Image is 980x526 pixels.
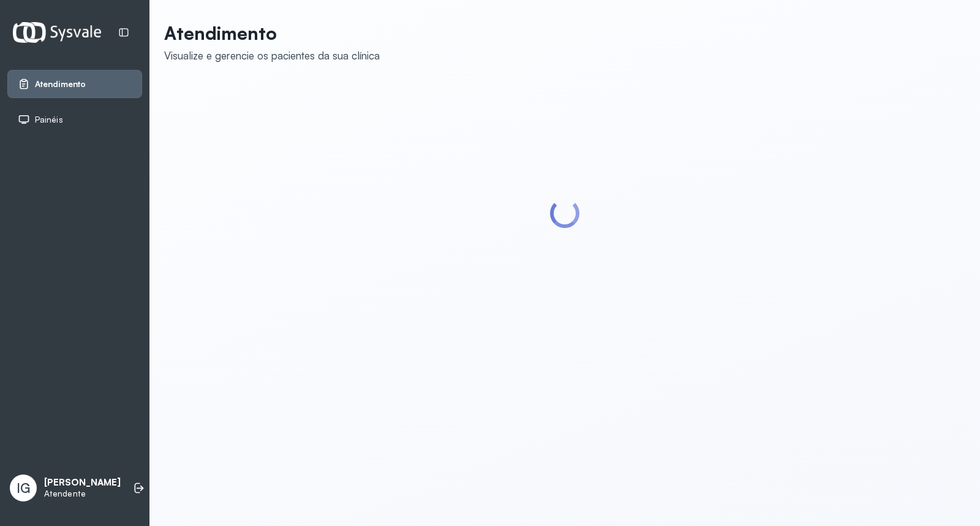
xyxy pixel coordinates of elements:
span: Atendimento [35,79,86,90]
a: Atendimento [18,78,132,90]
p: [PERSON_NAME] [44,477,121,489]
p: Atendimento [164,22,380,44]
img: Logotipo do estabelecimento [13,22,101,42]
p: Atendente [44,489,121,499]
div: Visualize e gerencie os pacientes da sua clínica [164,49,380,62]
span: Painéis [35,115,63,125]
